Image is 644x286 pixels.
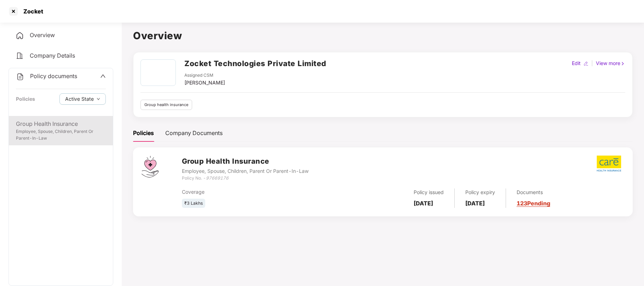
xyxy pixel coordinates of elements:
div: Documents [517,188,550,196]
div: Policy No. - [182,175,309,182]
img: care.png [596,155,622,172]
span: Policy documents [30,72,77,80]
div: Policy expiry [465,188,495,196]
div: Employee, Spouse, Children, Parent Or Parent-In-Law [182,167,309,175]
div: Employee, Spouse, Children, Parent Or Parent-In-Law [16,128,106,142]
img: svg+xml;base64,PHN2ZyB4bWxucz0iaHR0cDovL3d3dy53My5vcmcvMjAwMC9zdmciIHdpZHRoPSIyNCIgaGVpZ2h0PSIyNC... [16,31,24,40]
div: Zocket [19,8,43,15]
img: rightIcon [620,61,625,66]
img: editIcon [583,61,588,66]
span: Company Details [30,52,75,59]
div: ₹3 Lakhs [182,199,205,208]
div: View more [594,59,627,67]
span: Overview [30,31,55,39]
div: Coverage [182,188,329,196]
b: [DATE] [465,200,485,207]
img: svg+xml;base64,PHN2ZyB4bWxucz0iaHR0cDovL3d3dy53My5vcmcvMjAwMC9zdmciIHdpZHRoPSIyNCIgaGVpZ2h0PSIyNC... [16,72,24,81]
img: svg+xml;base64,PHN2ZyB4bWxucz0iaHR0cDovL3d3dy53My5vcmcvMjAwMC9zdmciIHdpZHRoPSIyNCIgaGVpZ2h0PSIyNC... [16,52,24,60]
h3: Group Health Insurance [182,156,309,167]
img: svg+xml;base64,PHN2ZyB4bWxucz0iaHR0cDovL3d3dy53My5vcmcvMjAwMC9zdmciIHdpZHRoPSI0Ny43MTQiIGhlaWdodD... [142,156,159,177]
h1: Overview [133,28,633,43]
span: Active State [65,95,94,103]
div: [PERSON_NAME] [184,79,225,87]
i: 97669176 [206,175,229,181]
div: Policy issued [414,188,444,196]
a: 123 Pending [517,200,550,207]
button: Active Statedown [59,93,106,105]
div: Group health insurance [140,100,192,110]
b: [DATE] [414,200,433,207]
div: | [590,59,594,67]
div: Policies [16,95,35,103]
span: down [97,97,100,101]
div: Group Health Insurance [16,119,106,128]
span: up [100,73,106,79]
div: Policies [133,129,154,138]
div: Company Documents [165,129,223,138]
h2: Zocket Technologies Private Limited [184,58,326,69]
div: Assigned CSM [184,72,225,79]
div: Edit [570,59,582,67]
